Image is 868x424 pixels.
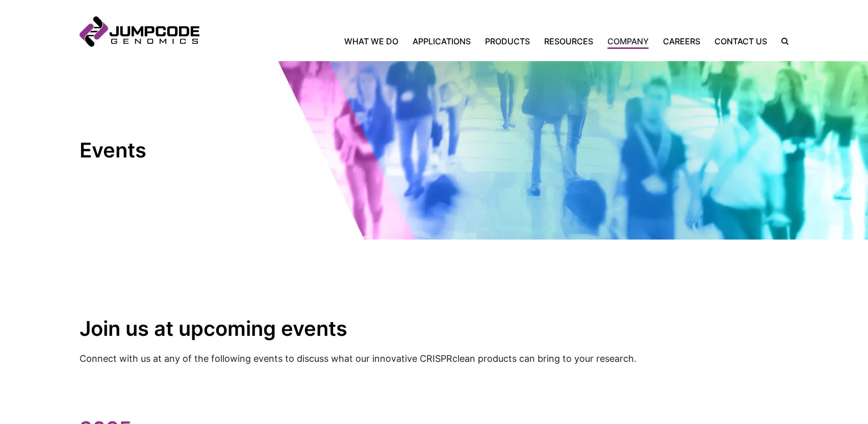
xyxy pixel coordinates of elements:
h1: Events [80,138,263,163]
label: Search the site. [774,38,788,45]
nav: Primary Navigation [199,35,774,47]
a: Company [600,35,656,47]
h2: Join us at upcoming events [80,316,788,341]
a: Applications [405,35,478,47]
a: Careers [656,35,707,47]
a: What We Do [344,35,405,47]
a: Resources [537,35,600,47]
p: Connect with us at any of the following events to discuss what our innovative CRISPRclean product... [80,352,788,365]
a: Contact Us [707,35,774,47]
a: Products [478,35,537,47]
